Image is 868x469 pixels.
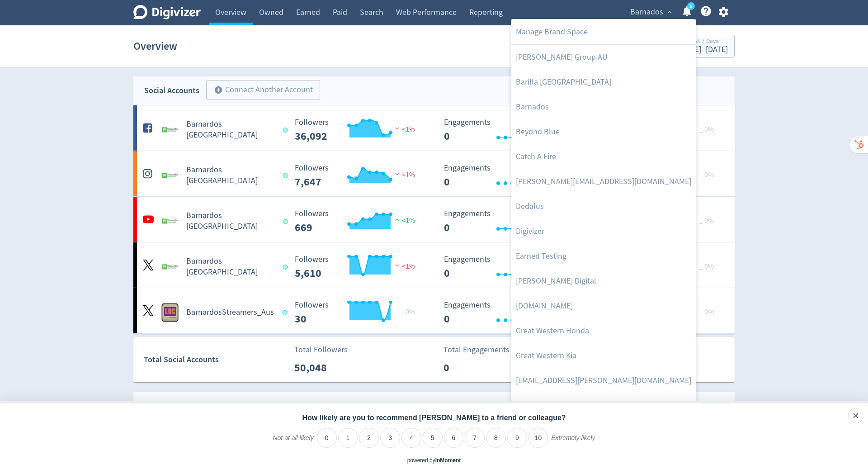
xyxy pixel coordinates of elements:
a: [PERSON_NAME] Group AU [511,45,696,70]
a: Beyond Blue [511,119,696,144]
a: Great Western Honda [511,318,696,343]
label: Not at all likely [273,434,313,449]
li: 7 [465,428,485,448]
a: Catch A Fire [511,144,696,169]
li: 0 [317,428,337,448]
a: Barilla [GEOGRAPHIC_DATA] [511,70,696,95]
li: 9 [507,428,527,448]
li: 10 [528,428,548,448]
a: Manage Brand Space [511,19,696,44]
label: Extremely likely [551,434,595,449]
a: Barnados [511,95,696,119]
li: 1 [338,428,358,448]
a: Medson Legal [511,393,696,418]
div: Close survey [848,408,863,423]
a: Dedalus [511,194,696,219]
a: [DOMAIN_NAME] [511,294,696,318]
a: [PERSON_NAME][EMAIL_ADDRESS][DOMAIN_NAME] [511,169,696,194]
a: [EMAIL_ADDRESS][PERSON_NAME][DOMAIN_NAME] [511,368,696,393]
li: 8 [486,428,506,448]
li: 5 [423,428,443,448]
a: [PERSON_NAME] Digital [511,269,696,294]
li: 6 [444,428,464,448]
li: 2 [359,428,379,448]
a: Digivizer [511,219,696,244]
div: powered by inmoment [407,457,461,464]
a: Earned Testing [511,244,696,269]
li: 4 [401,428,421,448]
li: 3 [380,428,400,448]
a: InMoment [435,457,461,464]
a: Great Western Kia [511,343,696,368]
